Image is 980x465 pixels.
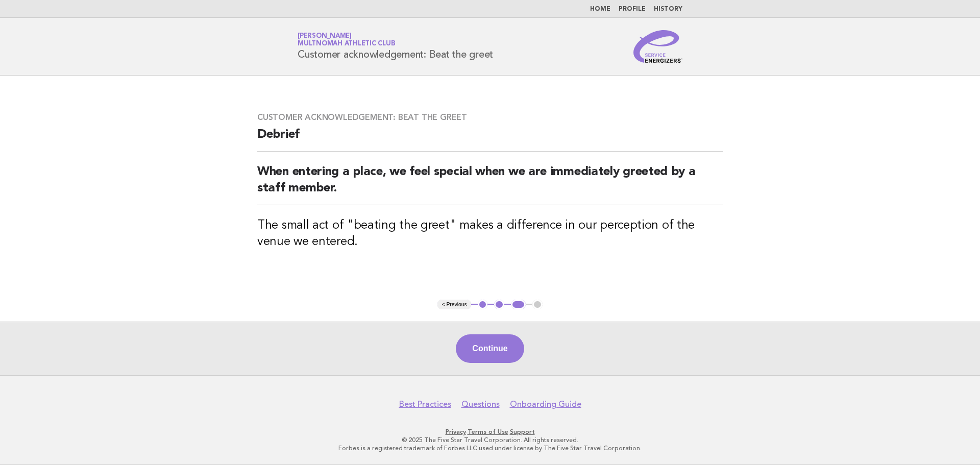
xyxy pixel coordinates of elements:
a: Home [590,6,610,12]
span: Multnomah Athletic Club [298,41,395,47]
h2: When entering a place, we feel special when we are immediately greeted by a staff member. [257,164,723,205]
h3: Customer acknowledgement: Beat the greet [257,112,723,123]
a: Privacy [446,428,466,435]
button: < Previous [437,300,471,310]
a: Support [510,428,535,435]
a: Onboarding Guide [510,399,581,409]
a: History [654,6,682,12]
a: Questions [461,399,500,409]
button: 1 [478,300,488,310]
img: Service Energizers [633,30,682,63]
a: [PERSON_NAME]Multnomah Athletic Club [298,33,395,47]
h2: Debrief [257,127,723,152]
p: Forbes is a registered trademark of Forbes LLC used under license by The Five Star Travel Corpora... [178,444,802,452]
p: © 2025 The Five Star Travel Corporation. All rights reserved. [178,436,802,444]
p: · · [178,428,802,436]
h3: The small act of "beating the greet" makes a difference in our perception of the venue we entered. [257,217,723,250]
a: Profile [619,6,646,12]
a: Best Practices [399,399,451,409]
button: Continue [456,334,524,363]
a: Terms of Use [468,428,508,435]
button: 2 [494,300,504,310]
h1: Customer acknowledgement: Beat the greet [298,33,493,60]
button: 3 [511,300,526,310]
